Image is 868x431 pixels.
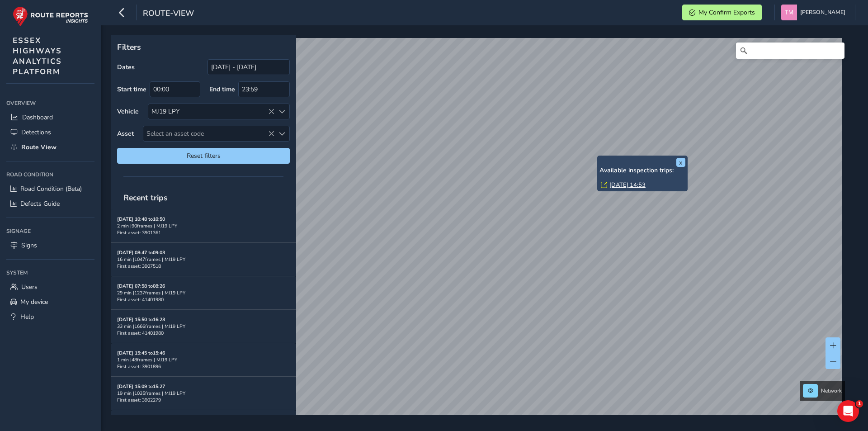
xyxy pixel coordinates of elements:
a: Signs [6,238,94,253]
input: Search [736,43,844,59]
span: First asset: 3907518 [117,263,161,270]
canvas: Map [114,38,842,426]
span: route-view [143,8,194,20]
span: First asset: 3901361 [117,229,161,236]
span: Dashboard [22,113,53,122]
div: 2 min | 90 frames | MJ19 LPY [117,223,290,229]
span: Reset filters [124,152,283,160]
div: 29 min | 1237 frames | MJ19 LPY [117,289,290,296]
button: Reset filters [117,148,290,164]
span: [PERSON_NAME] [800,5,845,20]
label: Dates [117,63,135,71]
span: Users [21,283,38,291]
a: Dashboard [6,110,94,125]
span: First asset: 41401980 [117,296,164,303]
div: Road Condition [6,168,94,181]
span: My Confirm Exports [698,8,755,17]
img: rr logo [13,6,88,27]
span: Network [821,387,842,394]
button: x [676,158,685,167]
div: Select an asset code [274,126,289,141]
span: Recent trips [117,186,174,209]
strong: [DATE] 15:09 to 15:27 [117,383,165,390]
span: First asset: 3901896 [117,363,161,370]
label: Start time [117,85,146,94]
p: Filters [117,41,290,53]
span: ESSEX HIGHWAYS ANALYTICS PLATFORM [13,35,62,77]
div: System [6,266,94,279]
a: My device [6,294,94,309]
span: 1 [856,400,863,407]
label: Asset [117,129,134,138]
div: 19 min | 1035 frames | MJ19 LPY [117,390,290,397]
a: Help [6,309,94,324]
span: Road Condition (Beta) [20,185,82,193]
span: Defects Guide [20,199,60,208]
div: Overview [6,96,94,110]
a: Route View [6,140,94,155]
strong: [DATE] 07:58 to 08:26 [117,283,165,289]
strong: [DATE] 15:45 to 15:46 [117,350,165,356]
span: First asset: 3902279 [117,397,161,403]
button: My Confirm Exports [682,5,762,20]
span: Route View [21,143,57,152]
iframe: Intercom live chat [837,400,859,422]
a: Defects Guide [6,196,94,211]
span: Detections [21,128,51,137]
a: Users [6,279,94,294]
div: Signage [6,224,94,238]
strong: [DATE] 15:50 to 16:23 [117,316,165,323]
img: diamond-layout [781,5,797,20]
div: MJ19 LPY [148,104,274,119]
span: Select an asset code [143,126,274,141]
label: Vehicle [117,107,139,116]
button: [PERSON_NAME] [781,5,849,20]
div: 1 min | 48 frames | MJ19 LPY [117,356,290,363]
div: 33 min | 1666 frames | MJ19 LPY [117,323,290,330]
h6: Available inspection trips: [599,167,685,175]
strong: [DATE] 08:47 to 09:03 [117,249,165,256]
strong: [DATE] 10:48 to 10:50 [117,216,165,223]
span: First asset: 41401980 [117,330,164,336]
span: My device [20,298,48,306]
a: [DATE] 14:53 [609,181,646,189]
div: 16 min | 1047 frames | MJ19 LPY [117,256,290,263]
span: Signs [21,241,37,250]
span: Help [20,313,34,321]
a: Detections [6,125,94,140]
label: End time [209,85,235,94]
a: Road Condition (Beta) [6,181,94,196]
